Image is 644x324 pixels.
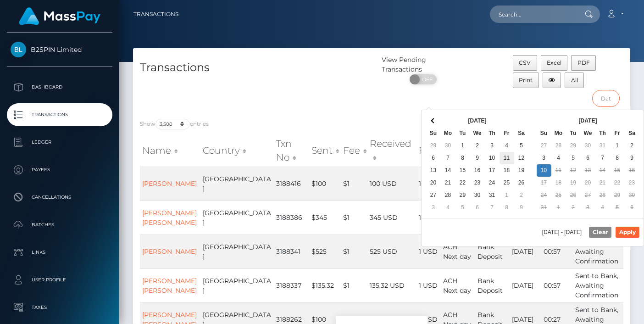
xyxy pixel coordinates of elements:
[11,301,109,314] p: Taxes
[7,158,112,181] a: Payees
[7,296,112,319] a: Taxes
[485,177,500,189] td: 24
[581,152,595,164] td: 6
[470,189,485,201] td: 30
[11,246,109,259] p: Links
[155,119,190,129] select: Showentries
[309,268,341,302] td: $135.32
[595,164,610,177] td: 14
[485,189,500,201] td: 31
[537,189,551,201] td: 24
[566,177,581,189] td: 19
[142,277,197,295] a: [PERSON_NAME] [PERSON_NAME]
[551,177,566,189] td: 18
[581,177,595,189] td: 20
[537,201,551,214] td: 31
[625,140,639,152] td: 2
[274,235,309,268] td: 3188341
[441,189,455,201] td: 28
[441,164,455,177] td: 14
[7,131,112,154] a: Ledger
[309,167,341,201] td: $100
[537,127,551,140] th: Su
[500,140,514,152] td: 4
[571,77,578,84] span: All
[551,140,566,152] td: 28
[455,127,470,140] th: Tu
[455,201,470,214] td: 5
[11,190,109,204] p: Cancellations
[541,235,573,268] td: 00:57
[470,201,485,214] td: 6
[416,235,441,268] td: 1 USD
[500,177,514,189] td: 25
[7,268,112,291] a: User Profile
[485,127,500,140] th: Th
[500,127,514,140] th: Fr
[551,127,566,140] th: Mo
[551,152,566,164] td: 4
[510,268,541,302] td: [DATE]
[470,127,485,140] th: We
[142,247,197,256] a: [PERSON_NAME]
[455,164,470,177] td: 15
[7,186,112,209] a: Cancellations
[309,201,341,235] td: $345
[470,152,485,164] td: 9
[541,268,573,302] td: 00:57
[367,201,416,235] td: 345 USD
[133,5,178,24] a: Transactions
[566,140,581,152] td: 29
[441,127,455,140] th: Mo
[475,268,509,302] td: Bank Deposit
[510,235,541,268] td: [DATE]
[200,235,274,268] td: [GEOGRAPHIC_DATA]
[610,127,625,140] th: Fr
[537,140,551,152] td: 27
[140,134,200,167] th: Name: activate to sort column ascending
[565,73,584,88] button: All
[566,127,581,140] th: Tu
[616,227,639,238] button: Apply
[426,140,441,152] td: 29
[455,177,470,189] td: 22
[455,152,470,164] td: 8
[426,152,441,164] td: 6
[625,201,639,214] td: 6
[341,167,367,201] td: $1
[595,201,610,214] td: 4
[441,177,455,189] td: 21
[426,164,441,177] td: 13
[485,201,500,214] td: 7
[140,60,375,76] h4: Transactions
[367,235,416,268] td: 525 USD
[514,164,529,177] td: 19
[537,152,551,164] td: 3
[7,213,112,236] a: Batches
[274,134,309,167] th: Txn No: activate to sort column ascending
[551,201,566,214] td: 1
[11,163,109,177] p: Payees
[581,164,595,177] td: 13
[470,177,485,189] td: 23
[200,268,274,302] td: [GEOGRAPHIC_DATA]
[367,134,416,167] th: Received: activate to sort column ascending
[595,127,610,140] th: Th
[551,115,625,127] th: [DATE]
[610,201,625,214] td: 5
[589,227,611,238] button: Clear
[309,134,341,167] th: Sent: activate to sort column ascending
[566,189,581,201] td: 26
[513,55,537,71] button: CSV
[7,103,112,126] a: Transactions
[7,45,112,54] span: B2SPIN Limited
[573,235,623,268] td: Sent to Bank, Awaiting Confirmation
[11,273,109,287] p: User Profile
[610,152,625,164] td: 8
[11,80,109,94] p: Dashboard
[513,73,539,88] button: Print
[577,59,590,66] span: PDF
[416,134,441,167] th: F/X: activate to sort column ascending
[595,152,610,164] td: 7
[519,77,533,84] span: Print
